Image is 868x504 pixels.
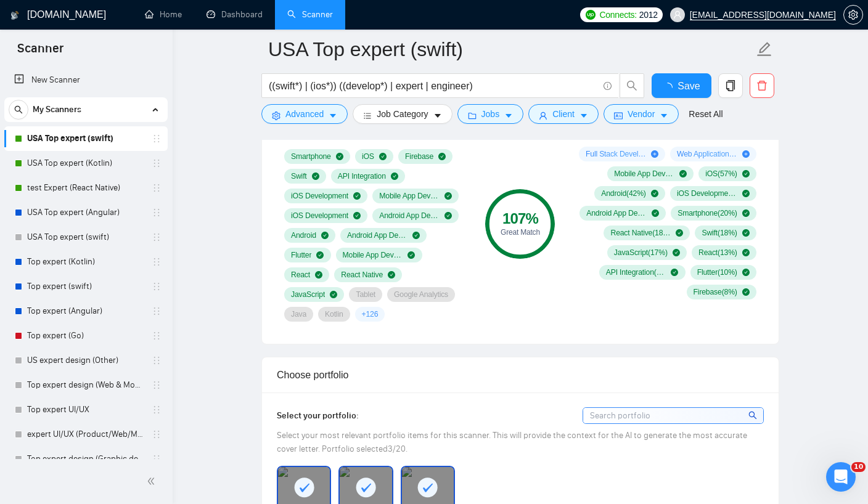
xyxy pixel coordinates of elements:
[312,173,319,180] span: check-circle
[356,290,375,299] span: Tablet
[277,430,747,454] span: Select your most relevant portfolio items for this scanner. This will provide the context for the...
[27,397,144,422] a: Top expert UI/UX
[291,230,316,240] span: Android
[457,104,524,124] button: folderJobscaret-down
[362,152,374,161] span: iOS
[599,8,636,22] span: Connects:
[347,230,407,240] span: Android App Development
[405,152,433,161] span: Firebase
[742,209,750,217] span: check-circle
[33,97,81,122] span: My Scanners
[601,189,646,198] span: Android ( 42 %)
[379,191,440,201] span: Mobile App Development
[363,111,372,120] span: bars
[353,192,361,200] span: check-circle
[152,405,162,415] span: holder
[7,39,73,65] span: Scanner
[528,104,599,124] button: userClientcaret-down
[329,111,337,120] span: caret-down
[27,176,144,200] a: test Expert (React Native)
[291,152,331,161] span: Smartphone
[628,107,655,121] span: Vendor
[579,111,588,120] span: caret-down
[394,290,448,299] span: Google Analytics
[677,149,737,159] span: Web Application ( 8 %)
[851,462,866,472] span: 10
[152,158,162,168] span: holder
[750,80,774,91] span: delete
[748,408,759,422] span: search
[485,211,555,226] div: 107 %
[586,10,596,20] img: upwork-logo.png
[606,267,666,277] span: API Integration ( 12 %)
[481,107,500,121] span: Jobs
[27,348,144,373] a: US expert design (Other)
[145,9,182,20] a: homeHome
[651,190,658,197] span: check-circle
[468,111,477,120] span: folder
[353,104,452,124] button: barsJob Categorycaret-down
[718,73,743,98] button: copy
[742,190,750,197] span: check-circle
[444,212,452,219] span: check-circle
[277,410,359,421] span: Select your portfolio:
[504,111,513,120] span: caret-down
[391,173,398,180] span: check-circle
[277,357,764,392] div: Choose portfolio
[291,309,306,319] span: Java
[291,191,348,201] span: iOS Development
[689,107,723,121] a: Reset All
[152,356,162,365] span: holder
[9,105,28,114] span: search
[586,149,646,159] span: Full Stack Development ( 20 %)
[750,73,774,98] button: delete
[673,249,680,256] span: check-circle
[673,10,682,19] span: user
[678,208,737,218] span: Smartphone ( 20 %)
[27,151,144,176] a: USA Top expert (Kotlin)
[207,9,263,20] a: dashboardDashboard
[742,229,750,237] span: check-circle
[539,111,547,120] span: user
[291,211,348,221] span: iOS Development
[27,447,144,471] a: Top expert design (Graphic design)
[620,73,644,98] button: search
[652,209,659,217] span: check-circle
[679,170,687,177] span: check-circle
[287,9,333,20] a: searchScanner
[269,78,598,94] input: Search Freelance Jobs...
[379,211,440,221] span: Android App Development
[702,228,737,238] span: Swift ( 18 %)
[843,5,863,25] button: setting
[152,183,162,193] span: holder
[316,251,324,259] span: check-circle
[614,248,668,258] span: JavaScript ( 17 %)
[379,153,387,160] span: check-circle
[826,462,856,492] iframe: Intercom live chat
[152,380,162,390] span: holder
[325,309,343,319] span: Kotlin
[291,270,310,280] span: React
[9,100,28,120] button: search
[291,290,325,299] span: JavaScript
[742,288,750,296] span: check-circle
[291,250,311,260] span: Flutter
[341,270,383,280] span: React Native
[27,274,144,299] a: Top expert (swift)
[676,229,683,237] span: check-circle
[742,249,750,256] span: check-circle
[315,271,322,278] span: check-circle
[338,171,386,181] span: API Integration
[433,111,442,120] span: caret-down
[719,80,742,91] span: copy
[336,153,343,160] span: check-circle
[152,208,162,217] span: holder
[438,153,446,160] span: check-circle
[663,83,678,92] span: loading
[362,309,379,319] span: + 126
[742,150,750,158] span: plus-circle
[485,229,555,236] div: Great Match
[353,212,361,219] span: check-circle
[698,248,737,258] span: React ( 13 %)
[756,41,772,57] span: edit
